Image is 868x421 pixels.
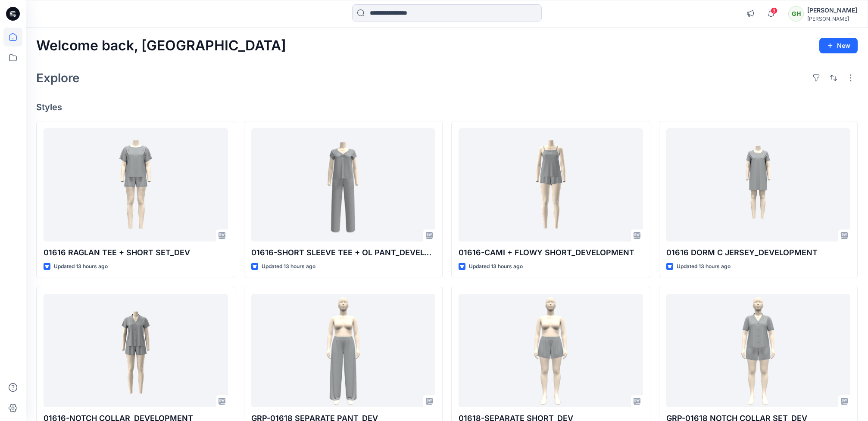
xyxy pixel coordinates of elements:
[807,15,857,22] div: [PERSON_NAME]
[666,294,851,407] a: GRP-01618 NOTCH COLLAR SET_DEV
[36,38,286,54] h2: Welcome back, [GEOGRAPHIC_DATA]
[36,71,80,85] h2: Explore
[469,262,523,271] p: Updated 13 hours ago
[807,5,857,15] div: [PERSON_NAME]
[251,294,436,407] a: GRP-01618 SEPARATE PANT_DEV
[44,247,228,259] p: 01616 RAGLAN TEE + SHORT SET_DEV
[459,294,643,407] a: 01618-SEPARATE SHORT_DEV
[251,247,436,259] p: 01616-SHORT SLEEVE TEE + OL PANT_DEVELOPMENT
[262,262,315,271] p: Updated 13 hours ago
[459,247,643,259] p: 01616-CAMI + FLOWY SHORT_DEVELOPMENT
[459,128,643,241] a: 01616-CAMI + FLOWY SHORT_DEVELOPMENT
[54,262,108,271] p: Updated 13 hours ago
[251,128,436,241] a: 01616-SHORT SLEEVE TEE + OL PANT_DEVELOPMENT
[36,102,858,112] h4: Styles
[666,128,851,241] a: 01616 DORM C JERSEY_DEVELOPMENT
[771,7,777,14] span: 3
[44,294,228,407] a: 01616-NOTCH COLLAR_DEVELOPMENT
[788,6,804,22] div: GH
[819,38,858,53] button: New
[677,262,731,271] p: Updated 13 hours ago
[666,247,851,259] p: 01616 DORM C JERSEY_DEVELOPMENT
[44,128,228,241] a: 01616 RAGLAN TEE + SHORT SET_DEV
